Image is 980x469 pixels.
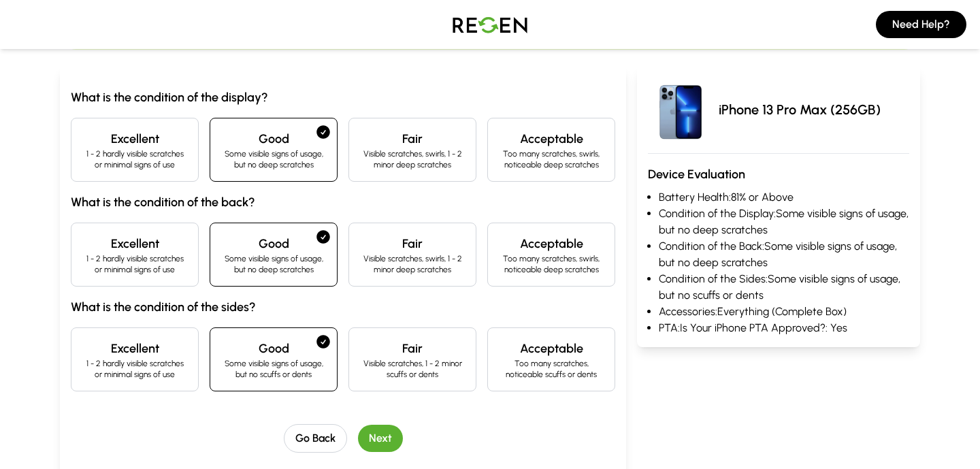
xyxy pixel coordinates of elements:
p: 1 - 2 hardly visible scratches or minimal signs of use [82,253,187,275]
h4: Acceptable [499,234,604,253]
h4: Good [221,339,326,358]
h4: Excellent [82,129,187,148]
p: Visible scratches, swirls, 1 - 2 minor deep scratches [360,253,465,275]
li: Battery Health: 81% or Above [659,189,909,206]
h3: Device Evaluation [648,165,909,184]
h4: Good [221,234,326,253]
li: Condition of the Back: Some visible signs of usage, but no deep scratches [659,238,909,271]
h4: Fair [360,234,465,253]
button: Next [358,425,403,452]
p: Visible scratches, swirls, 1 - 2 minor deep scratches [360,148,465,170]
h4: Good [221,129,326,148]
img: Logo [442,5,538,44]
button: Go Back [284,424,347,453]
p: 1 - 2 hardly visible scratches or minimal signs of use [82,148,187,170]
li: Condition of the Display: Some visible signs of usage, but no deep scratches [659,206,909,238]
img: iPhone 13 Pro Max [648,77,713,142]
li: Accessories: Everything (Complete Box) [659,304,909,320]
h4: Fair [360,339,465,358]
h4: Acceptable [499,129,604,148]
p: Some visible signs of usage, but no deep scratches [221,253,326,275]
p: Visible scratches, 1 - 2 minor scuffs or dents [360,358,465,380]
h4: Excellent [82,234,187,253]
h3: What is the condition of the sides? [71,297,615,317]
h4: Acceptable [499,339,604,358]
button: Need Help? [876,11,966,38]
p: Too many scratches, swirls, noticeable deep scratches [499,148,604,170]
p: 1 - 2 hardly visible scratches or minimal signs of use [82,358,187,380]
h3: What is the condition of the display? [71,88,615,107]
p: Some visible signs of usage, but no deep scratches [221,148,326,170]
h4: Fair [360,129,465,148]
li: Condition of the Sides: Some visible signs of usage, but no scuffs or dents [659,271,909,304]
li: PTA: Is Your iPhone PTA Approved?: Yes [659,320,909,336]
p: Too many scratches, noticeable scuffs or dents [499,358,604,380]
h4: Excellent [82,339,187,358]
p: Too many scratches, swirls, noticeable deep scratches [499,253,604,275]
p: iPhone 13 Pro Max (256GB) [719,100,881,119]
h3: What is the condition of the back? [71,193,615,212]
p: Some visible signs of usage, but no scuffs or dents [221,358,326,380]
